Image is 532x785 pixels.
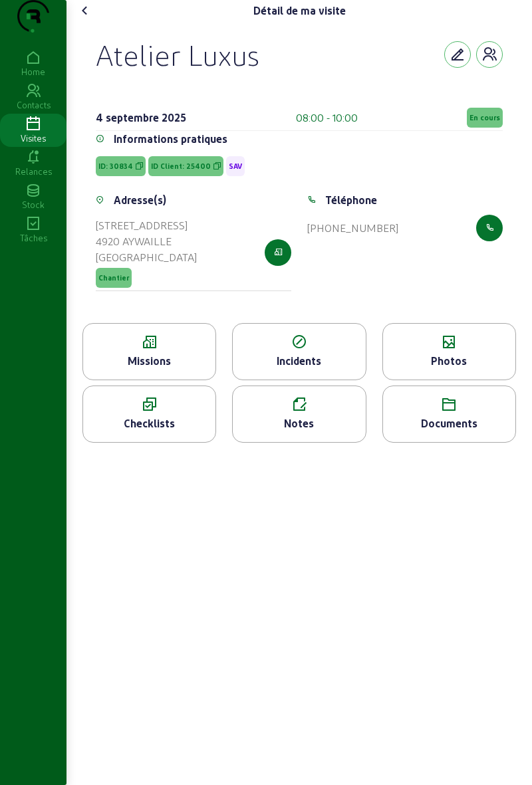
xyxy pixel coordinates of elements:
[233,415,365,431] div: Notes
[233,353,365,369] div: Incidents
[383,353,515,369] div: Photos
[98,273,129,282] span: Chantier
[83,353,215,369] div: Missions
[253,3,346,19] div: Détail de ma visite
[307,220,398,236] div: [PHONE_NUMBER]
[114,192,166,208] div: Adresse(s)
[469,113,500,122] span: En cours
[383,415,515,431] div: Documents
[325,192,377,208] div: Téléphone
[296,110,358,126] div: 08:00 - 10:00
[98,162,133,171] span: ID: 30834
[114,131,227,147] div: Informations pratiques
[96,217,197,233] div: [STREET_ADDRESS]
[96,37,259,72] div: Atelier Luxus
[83,415,215,431] div: Checklists
[96,249,197,265] div: [GEOGRAPHIC_DATA]
[96,110,186,126] div: 4 septembre 2025
[151,162,211,171] span: ID Client: 25400
[229,162,242,171] span: SAV
[96,233,197,249] div: 4920 AYWAILLE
